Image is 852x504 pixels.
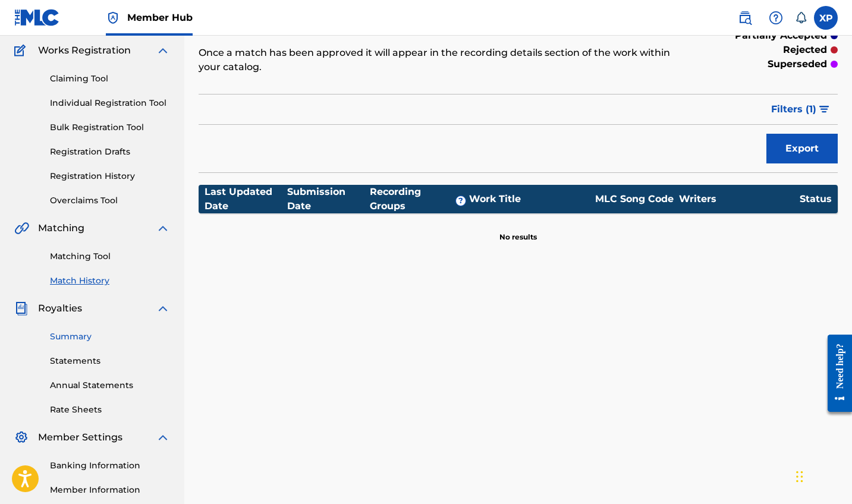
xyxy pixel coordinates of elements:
span: Member Hub [127,11,193,24]
img: Works Registration [14,43,30,58]
div: Submission Date [287,185,370,213]
a: Rate Sheets [50,404,170,416]
a: Overclaims Tool [50,194,170,207]
img: search [738,11,752,25]
a: Registration Drafts [50,146,170,158]
a: Registration History [50,170,170,182]
a: Match History [50,275,170,287]
img: expand [156,301,170,316]
div: Work Title [469,192,590,206]
a: Claiming Tool [50,73,170,85]
p: Once a match has been approved it will appear in the recording details section of the work within... [199,46,691,74]
div: Help [764,6,788,30]
a: Individual Registration Tool [50,97,170,109]
p: No results [499,218,537,242]
span: Matching [38,221,84,235]
span: Works Registration [38,43,131,58]
iframe: Resource Center [819,325,852,423]
span: Member Settings [38,430,122,445]
img: Matching [14,221,29,235]
a: Member Information [50,484,170,496]
div: User Menu [814,6,838,30]
div: Recording Groups [370,185,469,213]
img: Royalties [14,301,29,316]
button: Export [766,134,838,163]
a: Matching Tool [50,250,170,263]
span: Royalties [38,301,82,316]
div: MLC Song Code [590,192,679,206]
p: superseded [768,57,827,71]
a: Annual Statements [50,379,170,392]
span: Filters ( 1 ) [771,102,816,116]
button: Filters (1) [764,94,838,124]
div: Drag [796,459,803,494]
img: MLC Logo [14,9,60,26]
span: ? [456,196,466,206]
img: help [769,11,783,25]
div: Last Updated Date [205,185,287,213]
img: Top Rightsholder [106,11,120,25]
div: Notifications [795,12,807,24]
img: Member Settings [14,430,29,445]
div: Status [800,192,832,206]
img: expand [156,430,170,445]
a: Banking Information [50,459,170,472]
img: expand [156,43,170,58]
a: Statements [50,355,170,367]
iframe: Chat Widget [793,447,852,504]
p: partially accepted [735,29,827,43]
a: Summary [50,330,170,343]
a: Bulk Registration Tool [50,121,170,134]
img: filter [819,106,829,113]
a: Public Search [733,6,757,30]
p: rejected [783,43,827,57]
img: expand [156,221,170,235]
div: Writers [679,192,800,206]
